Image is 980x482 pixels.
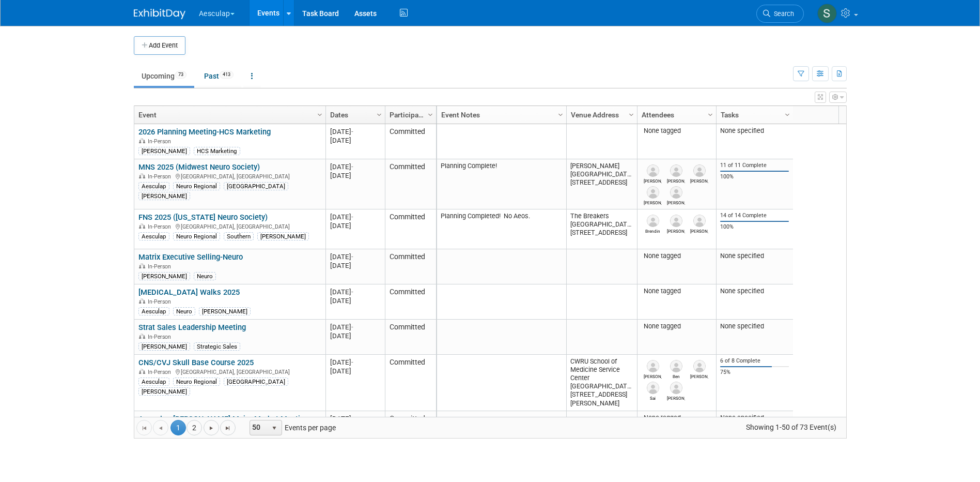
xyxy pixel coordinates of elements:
[330,358,380,367] div: [DATE]
[140,424,148,432] span: Go to the first page
[641,322,712,330] div: None tagged
[138,367,321,376] div: [GEOGRAPHIC_DATA], [GEOGRAPHIC_DATA]
[139,369,145,374] img: In-Person Event
[351,163,353,171] span: -
[138,342,190,351] div: [PERSON_NAME]
[566,209,637,249] td: The Breakers [GEOGRAPHIC_DATA] [STREET_ADDRESS]
[138,106,319,124] a: Event
[138,272,190,280] div: [PERSON_NAME]
[385,249,436,284] td: Committed
[207,424,215,432] span: Go to the next page
[693,215,706,227] img: Seth Kaeding
[236,420,346,435] span: Events per page
[224,232,254,240] div: Southern
[257,232,309,240] div: [PERSON_NAME]
[693,360,706,372] img: Trevor Smith
[314,106,325,122] a: Column Settings
[642,106,709,124] a: Attendees
[667,199,685,205] div: Pete Pawlak
[667,372,685,379] div: Ben Hall
[690,227,708,234] div: Seth Kaeding
[138,323,246,332] a: Strat Sales Leadership Meeting
[138,162,260,172] a: MNS 2025 (Midwest Neuro Society)
[720,252,789,260] div: None specified
[770,10,794,18] span: Search
[224,378,288,386] div: [GEOGRAPHIC_DATA]
[670,360,682,372] img: Ben Hall
[148,334,174,340] span: In-Person
[644,199,662,205] div: Andy Dickherber
[385,411,436,446] td: Committed
[134,66,194,86] a: Upcoming73
[667,177,685,184] div: Brad Sester
[138,172,321,180] div: [GEOGRAPHIC_DATA], [GEOGRAPHIC_DATA]
[437,159,566,209] td: Planning Complete!
[139,334,145,339] img: In-Person Event
[374,106,385,122] a: Column Settings
[626,106,637,122] a: Column Settings
[138,387,190,396] div: [PERSON_NAME]
[330,136,380,145] div: [DATE]
[720,162,789,169] div: 11 of 11 Complete
[250,420,268,435] span: 50
[139,223,145,229] img: In-Person Event
[194,342,240,351] div: Strategic Sales
[330,323,380,332] div: [DATE]
[330,106,378,124] a: Dates
[330,332,380,340] div: [DATE]
[330,127,380,136] div: [DATE]
[426,111,434,119] span: Column Settings
[756,5,804,23] a: Search
[173,232,220,240] div: Neuro Regional
[138,252,243,262] a: Matrix Executive Selling-Neuro
[437,209,566,249] td: Planning Completed! No Aeos.
[720,223,789,231] div: 100%
[647,360,659,372] img: Matthew Schmittel
[270,424,278,432] span: select
[566,159,637,209] td: [PERSON_NAME][GEOGRAPHIC_DATA] [STREET_ADDRESS]
[351,358,353,366] span: -
[390,106,429,124] a: Participation
[330,288,380,296] div: [DATE]
[148,223,174,230] span: In-Person
[139,298,145,304] img: In-Person Event
[139,138,145,143] img: In-Person Event
[330,414,380,423] div: [DATE]
[139,173,145,178] img: In-Person Event
[351,415,353,423] span: -
[196,66,241,86] a: Past413
[330,171,380,180] div: [DATE]
[720,357,789,365] div: 6 of 8 Complete
[186,420,202,435] a: 2
[670,215,682,227] img: Patrick Brien
[693,164,706,177] img: Brian Knop
[385,284,436,320] td: Committed
[351,288,353,296] span: -
[204,420,219,435] a: Go to the next page
[571,106,630,124] a: Venue Address
[351,323,353,331] span: -
[555,106,566,122] a: Column Settings
[138,307,169,315] div: Aesculap
[385,355,436,411] td: Committed
[148,263,174,270] span: In-Person
[173,378,220,386] div: Neuro Regional
[148,138,174,145] span: In-Person
[647,164,659,177] img: Jason Austin
[194,272,216,280] div: Neuro
[136,420,152,435] a: Go to the first page
[170,420,186,435] span: 1
[782,106,793,122] a: Column Settings
[720,287,789,295] div: None specified
[138,288,240,297] a: [MEDICAL_DATA] Walks 2025
[330,296,380,305] div: [DATE]
[644,227,662,234] div: Brendin Page
[720,212,789,219] div: 14 of 14 Complete
[173,307,195,315] div: Neuro
[566,355,637,411] td: CWRU School of Medicine Service Center [GEOGRAPHIC_DATA][STREET_ADDRESS][PERSON_NAME]
[138,127,271,137] a: 2026 Planning Meeting-HCS Marketing
[641,127,712,135] div: None tagged
[138,414,308,424] a: Aesculap-[PERSON_NAME] Major Market Meeting
[173,182,220,190] div: Neuro Regional
[138,147,190,155] div: [PERSON_NAME]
